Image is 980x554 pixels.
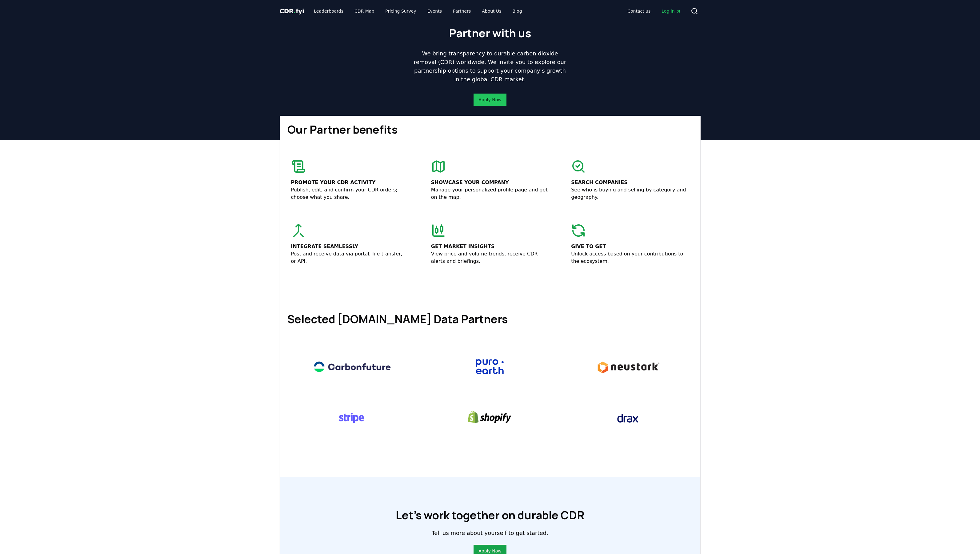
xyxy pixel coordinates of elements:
[291,243,409,250] p: Integrate seamlessly
[474,94,506,106] button: Apply Now
[431,186,549,201] p: Manage your personalized profile page and get on the map.
[287,313,693,325] h1: Selected [DOMAIN_NAME] Data Partners
[308,401,396,435] img: Stripe logo
[396,509,584,521] h1: Let’s work together on durable CDR
[622,6,655,17] a: Contact us
[291,250,409,265] p: Post and receive data via portal, file transfer, or API.
[446,401,534,435] img: Shopify logo
[584,401,672,435] img: Drax logo
[446,350,534,384] img: Puro.earth logo
[309,6,348,17] a: Leaderboards
[571,250,689,265] p: Unlock access based on your contributions to the ecosystem.
[308,350,396,384] img: Carbonfuture logo
[448,6,476,17] a: Partners
[431,179,549,186] p: Showcase your company
[662,8,681,14] span: Log in
[291,179,409,186] p: Promote your CDR activity
[422,6,447,17] a: Events
[478,97,501,103] a: Apply Now
[477,6,506,17] a: About Us
[411,49,569,84] p: We bring transparency to durable carbon dioxide removal (CDR) worldwide. We invite you to explore...
[280,7,304,15] a: CDR.fyi
[431,243,549,250] p: Get market insights
[309,6,527,17] nav: Main
[431,250,549,265] p: View price and volume trends, receive CDR alerts and briefings.
[508,6,527,17] a: Blog
[350,6,379,17] a: CDR Map
[294,7,296,15] span: .
[380,6,421,17] a: Pricing Survey
[280,7,304,15] span: CDR fyi
[478,548,501,554] a: Apply Now
[622,6,686,17] nav: Main
[571,179,689,186] p: Search companies
[291,186,409,201] p: Publish, edit, and confirm your CDR orders; choose what you share.
[432,529,548,537] p: Tell us more about yourself to get started.
[449,27,531,39] h1: Partner with us
[571,186,689,201] p: See who is buying and selling by category and geography.
[584,350,672,384] img: Neustark logo
[657,6,686,17] a: Log in
[571,243,689,250] p: Give to get
[287,123,693,136] h1: Our Partner benefits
